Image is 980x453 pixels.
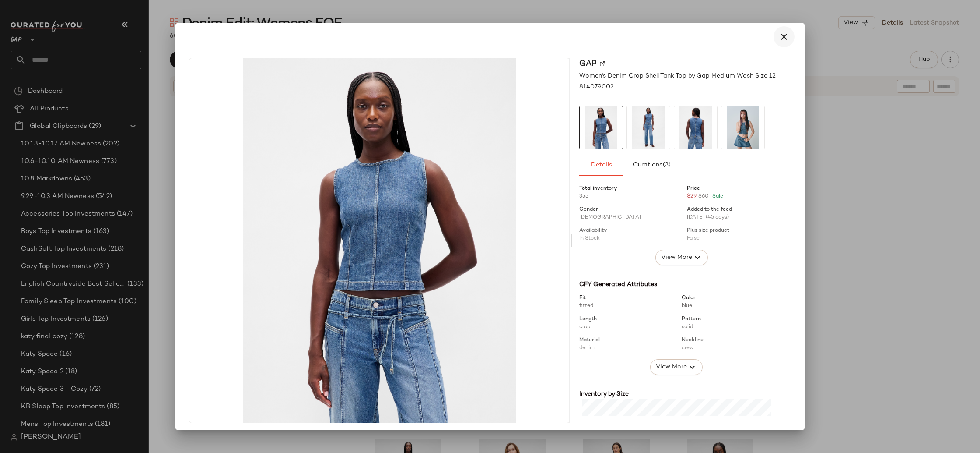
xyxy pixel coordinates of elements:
div: Inventory by Size [579,389,773,399]
img: cn60182694.jpg [580,106,623,149]
span: View More [655,362,687,372]
span: Women's Denim Crop Shell Tank Top by Gap Medium Wash Size 12 [579,71,776,81]
img: cn60181819.jpg [627,106,670,149]
button: View More [650,359,703,375]
span: (3) [662,162,671,169]
span: Curations [632,162,671,169]
span: 814079002 [579,82,614,92]
span: Gap [579,58,596,70]
img: svg%3e [600,61,605,66]
div: CFY Generated Attributes [579,280,773,289]
img: cn60803835.jpg [721,106,764,149]
span: Details [590,162,612,169]
img: cn60182694.jpg [189,58,569,423]
button: View More [655,250,708,265]
img: cn60181828.jpg [674,106,717,149]
span: View More [661,252,692,263]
